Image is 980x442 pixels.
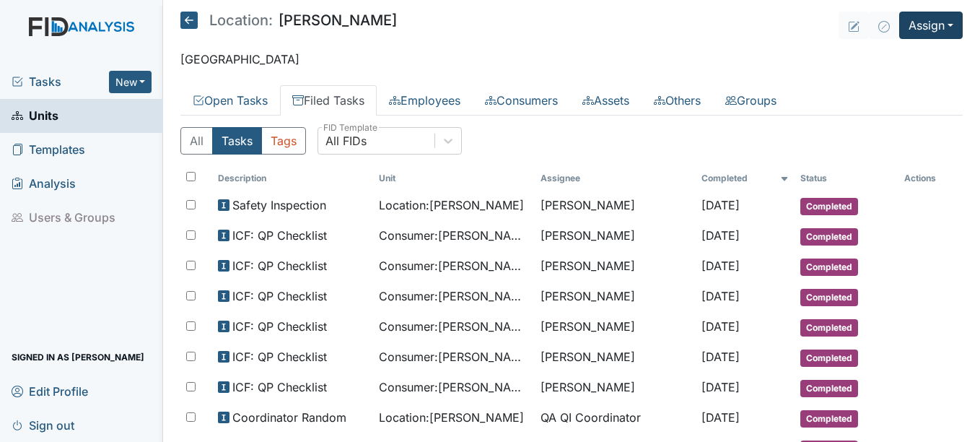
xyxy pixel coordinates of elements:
[701,289,740,303] span: [DATE]
[232,409,346,426] span: Coordinator Random
[180,85,280,116] a: Open Tasks
[186,172,196,181] input: Toggle All Rows Selected
[535,251,696,282] td: [PERSON_NAME]
[379,287,529,305] span: Consumer : [PERSON_NAME]
[535,312,696,342] td: [PERSON_NAME]
[180,12,397,29] h5: [PERSON_NAME]
[379,348,529,365] span: Consumer : [PERSON_NAME]
[180,127,213,155] button: All
[261,127,306,155] button: Tags
[180,127,306,155] div: Type filter
[642,85,713,116] a: Others
[379,318,529,335] span: Consumer : [PERSON_NAME]
[12,73,109,90] a: Tasks
[473,85,570,116] a: Consumers
[696,166,795,191] th: Toggle SortBy
[373,166,535,191] th: Toggle SortBy
[701,410,740,425] span: [DATE]
[379,409,524,426] span: Location : [PERSON_NAME]
[701,198,740,212] span: [DATE]
[232,378,327,396] span: ICF: QP Checklist
[232,227,327,244] span: ICF: QP Checklist
[570,85,642,116] a: Assets
[898,166,963,191] th: Actions
[800,259,858,276] span: Completed
[12,380,88,402] span: Edit Profile
[212,166,374,191] th: Toggle SortBy
[800,198,858,215] span: Completed
[713,85,789,116] a: Groups
[535,373,696,403] td: [PERSON_NAME]
[180,51,963,68] p: [GEOGRAPHIC_DATA]
[535,221,696,251] td: [PERSON_NAME]
[535,403,696,433] td: QA QI Coordinator
[701,319,740,334] span: [DATE]
[12,414,74,436] span: Sign out
[379,227,529,244] span: Consumer : [PERSON_NAME][GEOGRAPHIC_DATA]
[535,282,696,312] td: [PERSON_NAME]
[232,257,327,274] span: ICF: QP Checklist
[12,346,144,368] span: Signed in as [PERSON_NAME]
[535,166,696,191] th: Assignee
[800,380,858,397] span: Completed
[209,13,273,27] span: Location:
[12,105,58,127] span: Units
[377,85,473,116] a: Employees
[232,348,327,365] span: ICF: QP Checklist
[800,319,858,337] span: Completed
[800,228,858,246] span: Completed
[800,410,858,428] span: Completed
[535,191,696,221] td: [PERSON_NAME]
[280,85,377,116] a: Filed Tasks
[800,350,858,367] span: Completed
[232,287,327,305] span: ICF: QP Checklist
[379,196,524,214] span: Location : [PERSON_NAME]
[379,378,529,396] span: Consumer : [PERSON_NAME]
[701,228,740,243] span: [DATE]
[232,318,327,335] span: ICF: QP Checklist
[701,350,740,364] span: [DATE]
[109,71,152,93] button: New
[12,139,85,161] span: Templates
[701,259,740,273] span: [DATE]
[12,173,76,195] span: Analysis
[701,380,740,394] span: [DATE]
[800,289,858,306] span: Completed
[899,12,963,39] button: Assign
[325,132,367,149] div: All FIDs
[535,342,696,373] td: [PERSON_NAME]
[232,196,326,214] span: Safety Inspection
[212,127,262,155] button: Tasks
[379,257,529,274] span: Consumer : [PERSON_NAME]
[795,166,898,191] th: Toggle SortBy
